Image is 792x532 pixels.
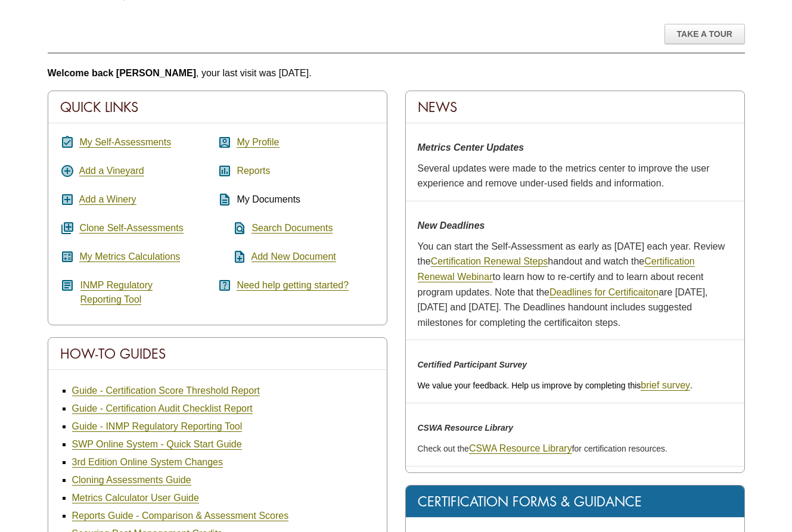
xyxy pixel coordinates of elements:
[72,475,191,486] a: Cloning Assessments Guide
[406,91,744,123] div: News
[418,239,732,331] p: You can start the Self-Assessment as early as [DATE] each year. Review the handout and watch the ...
[664,24,745,44] div: Take A Tour
[79,166,144,176] a: Add a Vineyard
[60,192,74,207] i: add_box
[218,164,232,178] i: assessment
[218,135,232,150] i: account_box
[79,251,180,262] a: My Metrics Calculations
[218,278,232,293] i: help_center
[218,221,247,235] i: find_in_page
[79,223,183,234] a: Clone Self-Assessments
[237,194,300,204] span: My Documents
[48,91,387,123] div: Quick Links
[406,486,744,518] div: Certification Forms & Guidance
[72,511,289,521] a: Reports Guide - Comparison & Assessment Scores
[72,385,260,396] a: Guide - Certification Score Threshold Report
[418,381,692,390] span: We value your feedback. Help us improve by completing this .
[237,137,279,148] a: My Profile
[218,250,247,264] i: note_add
[237,280,349,291] a: Need help getting started?
[72,403,253,414] a: Guide - Certification Audit Checklist Report
[79,194,136,205] a: Add a Winery
[418,444,667,453] span: Check out the for certification resources.
[48,66,745,81] p: , your last visit was [DATE].
[418,256,695,282] a: Certification Renewal Webinar
[48,68,197,78] b: Welcome back [PERSON_NAME]
[72,439,242,450] a: SWP Online System - Quick Start Guide
[418,142,524,153] strong: Metrics Center Updates
[218,192,232,207] i: description
[79,137,171,148] a: My Self-Assessments
[60,250,74,264] i: calculate
[418,423,514,433] em: CSWA Resource Library
[237,166,270,176] a: Reports
[72,493,199,503] a: Metrics Calculator User Guide
[60,278,74,293] i: article
[431,256,548,267] a: Certification Renewal Steps
[48,338,387,370] div: How-To Guides
[641,380,690,391] a: brief survey
[418,360,527,369] em: Certified Participant Survey
[549,287,659,298] a: Deadlines for Certificaiton
[60,135,74,150] i: assignment_turned_in
[72,457,223,468] a: 3rd Edition Online System Changes
[469,443,572,454] a: CSWA Resource Library
[418,220,485,231] strong: New Deadlines
[418,163,710,189] span: Several updates were made to the metrics center to improve the user experience and remove under-u...
[60,221,74,235] i: queue
[72,421,243,432] a: Guide - INMP Regulatory Reporting Tool
[251,251,336,262] a: Add New Document
[80,280,153,305] a: INMP RegulatoryReporting Tool
[60,164,74,178] i: add_circle
[251,223,333,234] a: Search Documents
